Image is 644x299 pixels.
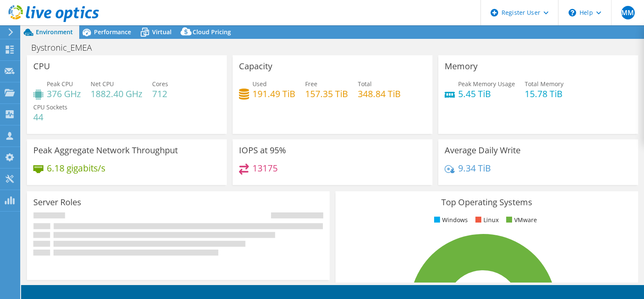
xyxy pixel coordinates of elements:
span: Environment [36,28,73,36]
span: Performance [94,28,131,36]
h4: 5.45 TiB [458,89,515,98]
h3: Peak Aggregate Network Throughput [33,146,178,155]
span: Peak Memory Usage [458,80,515,88]
h4: 712 [152,89,168,98]
span: Total [358,80,372,88]
span: Cores [152,80,168,88]
h3: Memory [445,62,478,71]
span: Net CPU [91,80,114,88]
span: Total Memory [525,80,563,88]
span: CPU Sockets [33,103,67,111]
span: Peak CPU [47,80,73,88]
span: Virtual [152,28,172,36]
h4: 13175 [252,163,278,173]
h3: Capacity [239,62,272,71]
h3: Average Daily Write [445,146,521,155]
h3: IOPS at 95% [239,146,286,155]
svg: \n [569,9,576,16]
h4: 15.78 TiB [525,89,563,98]
h1: Bystronic_EMEA [27,43,105,52]
span: Cloud Pricing [193,28,231,36]
h4: 157.35 TiB [305,89,348,98]
h4: 9.34 TiB [458,163,491,173]
h4: 376 GHz [47,89,81,98]
h4: 6.18 gigabits/s [47,163,105,173]
li: VMware [504,215,537,225]
li: Linux [473,215,499,225]
span: Used [252,80,267,88]
h4: 44 [33,112,67,122]
span: Free [305,80,317,88]
h3: Top Operating Systems [342,198,632,207]
h4: 1882.40 GHz [91,89,142,98]
span: MM [621,6,635,19]
h4: 191.49 TiB [252,89,295,98]
h4: 348.84 TiB [358,89,401,98]
h3: Server Roles [33,198,81,207]
h3: CPU [33,62,50,71]
li: Windows [432,215,468,225]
